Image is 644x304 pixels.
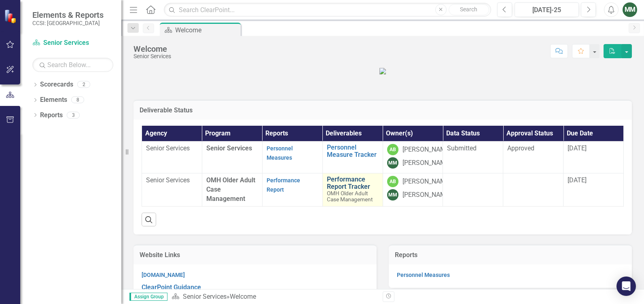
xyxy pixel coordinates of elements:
[327,144,379,158] a: Personnel Measure Tracker
[142,283,201,291] a: ClearPoint Guidance
[322,173,383,207] td: Double-Click to Edit Right Click for Context Menu
[449,4,489,15] button: Search
[40,111,63,120] a: Reports
[517,5,576,15] div: [DATE]-25
[387,189,398,201] div: MM
[447,144,477,152] span: Submitted
[4,9,18,23] img: ClearPoint Strategy
[267,177,300,193] a: Performance Report
[133,44,171,53] div: Welcome
[387,144,398,155] div: AB
[133,53,171,59] div: Senior Services
[146,176,198,185] p: Senior Services
[175,25,239,35] div: Welcome
[206,176,255,203] span: OMH Older Adult Case Management
[71,97,84,103] div: 8
[402,158,451,168] div: [PERSON_NAME]
[507,144,534,152] span: Approved
[568,144,587,152] span: [DATE]
[140,107,626,114] h3: Deliverable Status
[67,112,80,118] div: 3
[206,144,252,152] span: Senior Services
[230,293,256,300] div: Welcome
[142,272,185,278] a: [DOMAIN_NAME]
[32,20,104,26] small: CCSI: [GEOGRAPHIC_DATA]
[623,2,637,17] button: MM
[402,177,451,186] div: [PERSON_NAME]
[503,173,563,207] td: Double-Click to Edit
[443,141,503,173] td: Double-Click to Edit
[327,176,379,190] a: Performance Report Tracker
[172,292,377,302] div: »
[140,251,371,259] h3: Website Links
[402,145,451,154] div: [PERSON_NAME]
[568,176,587,184] span: [DATE]
[397,272,450,278] a: Personnel Measures
[515,2,579,17] button: [DATE]-25
[146,144,198,153] p: Senior Services
[164,3,491,17] input: Search ClearPoint...
[183,293,227,300] a: Senior Services
[616,277,636,296] div: Open Intercom Messenger
[387,176,398,187] div: AB
[322,141,383,173] td: Double-Click to Edit Right Click for Context Menu
[503,141,563,173] td: Double-Click to Edit
[32,58,113,72] input: Search Below...
[402,190,451,200] div: [PERSON_NAME]
[267,145,293,161] a: Personnel Measures
[460,6,477,13] span: Search
[443,173,503,207] td: Double-Click to Edit
[40,80,73,89] a: Scorecards
[327,190,373,203] span: OMH Older Adult Case Management
[395,251,626,259] h3: Reports
[387,157,398,169] div: MM
[40,95,67,105] a: Elements
[77,81,90,88] div: 2
[32,38,113,48] a: Senior Services
[32,10,104,20] span: Elements & Reports
[379,68,386,74] img: ecdss%202%20v4.PNG
[129,293,167,301] span: Assign Group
